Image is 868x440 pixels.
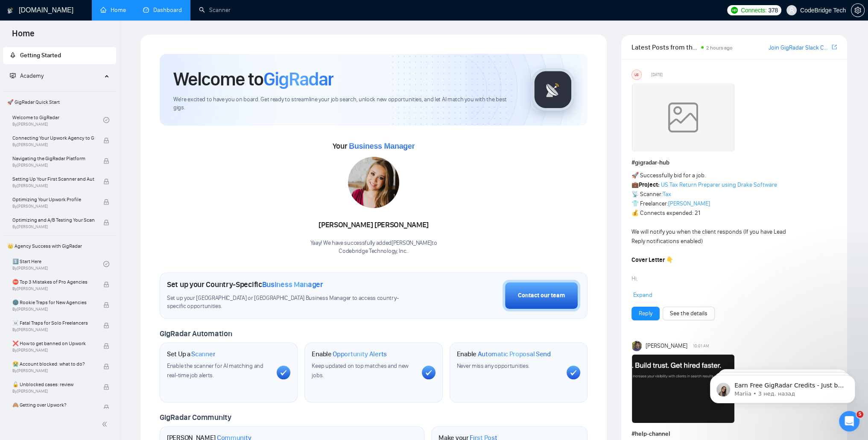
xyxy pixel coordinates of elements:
h1: Welcome to [173,67,333,91]
img: Toby Fox-Mason [632,341,643,351]
span: setting [851,7,864,14]
a: Join GigRadar Slack Community [769,43,830,53]
button: setting [851,3,865,17]
span: lock [103,282,109,287]
span: By [PERSON_NAME] [12,368,94,373]
span: Navigating the GigRadar Platform [12,154,94,163]
span: 😭 Account blocked: what to do? [12,360,94,368]
span: export [832,44,837,50]
span: 🌚 Rookie Traps for New Agencies [12,298,94,307]
span: rocket [10,52,16,58]
a: See the details [670,309,707,318]
span: 🚀 GigRadar Quick Start [4,94,115,111]
h1: Set Up a [167,350,215,358]
span: GigRadar [263,67,333,91]
span: By [PERSON_NAME] [12,183,94,188]
span: lock [103,364,109,370]
span: Expand [633,291,652,299]
span: Business Manager [349,142,415,150]
span: lock [103,343,109,349]
div: [PERSON_NAME] [PERSON_NAME] [310,218,437,232]
span: 10:01 AM [693,342,709,350]
div: Contact our team [518,291,565,300]
span: By [PERSON_NAME] [12,348,94,353]
span: By [PERSON_NAME] [12,204,94,209]
h1: Enable [312,350,387,358]
p: Codebridge Technology, Inc. . [310,247,437,255]
span: 🙈 Getting over Upwork? [12,401,94,409]
span: lock [103,384,109,390]
span: By [PERSON_NAME] [12,286,94,291]
img: F09EZLHMK8X-Screenshot%202025-09-16%20at%205.00.41%E2%80%AFpm.png [632,355,734,423]
button: See the details [663,307,715,320]
span: Setting Up Your First Scanner and Auto-Bidder [12,175,94,183]
span: 5 [856,411,863,418]
span: Latest Posts from the GigRadar Community [631,42,698,53]
iframe: Intercom notifications сообщение [697,357,868,417]
span: GigRadar Community [160,413,231,422]
span: [DATE] [651,71,662,79]
button: Reply [631,307,660,320]
a: setting [851,7,865,14]
iframe: Intercom live chat [839,411,859,431]
span: ⛔ Top 3 Mistakes of Pro Agencies [12,278,94,286]
div: US [632,70,641,79]
img: upwork-logo.png [731,7,738,14]
span: GigRadar Automation [160,329,232,338]
div: Yaay! We have successfully added [PERSON_NAME] to [310,239,437,255]
span: Optimizing and A/B Testing Your Scanner for Better Results [12,216,94,224]
span: By [PERSON_NAME] [12,389,94,394]
span: By [PERSON_NAME] [12,327,94,332]
span: lock [103,158,109,164]
span: By [PERSON_NAME] [12,163,94,168]
span: lock [103,323,109,329]
span: Set up your [GEOGRAPHIC_DATA] or [GEOGRAPHIC_DATA] Business Manager to access country-specific op... [167,294,415,311]
a: searchScanner [199,6,231,14]
span: We're excited to have you on board. Get ready to streamline your job search, unlock new opportuni... [173,96,517,112]
img: weqQh+iSagEgQAAAABJRU5ErkJggg== [632,83,734,152]
a: 1️⃣ Start HereBy[PERSON_NAME] [12,255,103,273]
span: Home [5,27,41,45]
span: lock [103,179,109,185]
span: Enable the scanner for AI matching and real-time job alerts. [167,362,263,379]
span: lock [103,199,109,205]
span: Connecting Your Upwork Agency to GigRadar [12,134,94,142]
h1: # gigradar-hub [631,158,837,167]
span: check-circle [103,117,109,123]
span: 🔓 Unblocked cases: review [12,380,94,389]
span: user [789,7,795,13]
a: Reply [639,309,652,318]
span: Your [333,141,415,151]
span: fund-projection-screen [10,73,16,79]
span: 👑 Agency Success with GigRadar [4,238,115,255]
span: lock [103,138,109,144]
span: lock [103,220,109,226]
span: lock [103,302,109,308]
img: logo [7,4,13,18]
button: Contact our team [503,280,580,311]
strong: Project: [639,181,660,188]
a: dashboardDashboard [143,6,182,14]
span: Keep updated on top matches and new jobs. [312,362,409,379]
span: 2 hours ago [706,45,733,51]
li: Getting Started [3,47,116,64]
span: [PERSON_NAME] [646,341,687,351]
a: homeHome [100,6,126,14]
span: By [PERSON_NAME] [12,142,94,147]
span: By [PERSON_NAME] [12,224,94,229]
a: Welcome to GigRadarBy[PERSON_NAME] [12,111,103,129]
img: 1686179495276-90.jpg [348,157,399,208]
span: Scanner [191,350,215,358]
a: [PERSON_NAME] [668,200,710,207]
a: export [832,43,837,51]
strong: Cover Letter 👇 [631,256,673,264]
span: double-left [102,420,110,428]
span: Academy [20,72,44,79]
span: ☠️ Fatal Traps for Solo Freelancers [12,319,94,327]
span: check-circle [103,261,109,267]
h1: # help-channel [631,429,837,439]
